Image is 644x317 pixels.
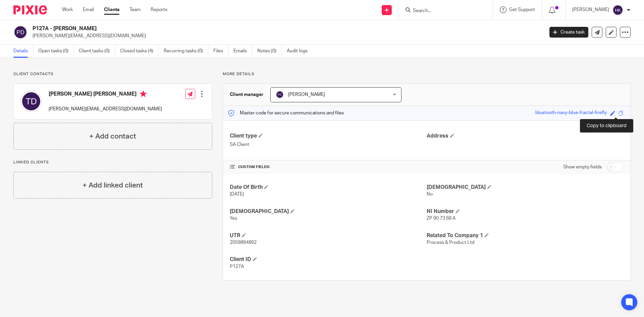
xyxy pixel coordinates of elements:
[288,92,325,97] span: [PERSON_NAME]
[230,208,427,215] h4: [DEMOGRAPHIC_DATA]
[233,45,252,58] a: Emails
[535,109,607,117] div: bluetooth-navy-blue-fractal-firefly
[230,184,427,191] h4: Date Of Birth
[79,45,115,58] a: Client tasks (0)
[89,131,136,142] h4: + Add contact
[83,180,143,191] h4: + Add linked client
[572,6,609,13] p: [PERSON_NAME]
[257,45,282,58] a: Notes (0)
[13,71,212,77] p: Client contacts
[612,5,623,15] img: svg%3E
[20,91,42,112] img: svg%3E
[287,45,313,58] a: Audit logs
[49,91,162,99] h4: [PERSON_NAME] [PERSON_NAME]
[13,45,33,58] a: Details
[549,27,588,38] a: Create task
[230,232,427,239] h4: UTR
[33,33,539,39] p: [PERSON_NAME][EMAIL_ADDRESS][DOMAIN_NAME]
[223,71,631,77] p: More details
[230,264,244,269] span: P127A
[230,256,427,263] h4: Client ID
[427,133,624,140] h4: Address
[427,208,624,215] h4: NI Number
[509,7,535,12] span: Get Support
[129,6,141,13] a: Team
[104,6,119,13] a: Clients
[563,164,602,170] label: Show empty fields
[412,8,473,14] input: Search
[276,91,284,99] img: svg%3E
[13,5,47,14] img: Pixie
[13,160,212,165] p: Linked clients
[151,6,167,13] a: Reports
[140,91,147,97] i: Primary
[427,192,433,197] span: No
[120,45,159,58] a: Closed tasks (4)
[427,184,624,191] h4: [DEMOGRAPHIC_DATA]
[230,141,427,148] p: SA Client
[427,216,455,221] span: ZP 90 73 68 A
[230,240,257,245] span: 2059894892
[62,6,73,13] a: Work
[213,45,228,58] a: Files
[83,6,94,13] a: Email
[33,25,438,32] h2: P127A - [PERSON_NAME]
[230,91,264,98] h3: Client manager
[164,45,208,58] a: Recurring tasks (0)
[427,232,624,239] h4: Related To Company 1
[49,106,162,112] p: [PERSON_NAME][EMAIL_ADDRESS][DOMAIN_NAME]
[13,25,28,39] img: svg%3E
[38,45,74,58] a: Open tasks (0)
[427,240,474,245] span: Process & Product Ltd
[230,216,237,221] span: Yes
[228,110,344,116] p: Master code for secure communications and files
[230,133,427,140] h4: Client type
[230,164,427,170] h4: CUSTOM FIELDS
[230,192,244,197] span: [DATE]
